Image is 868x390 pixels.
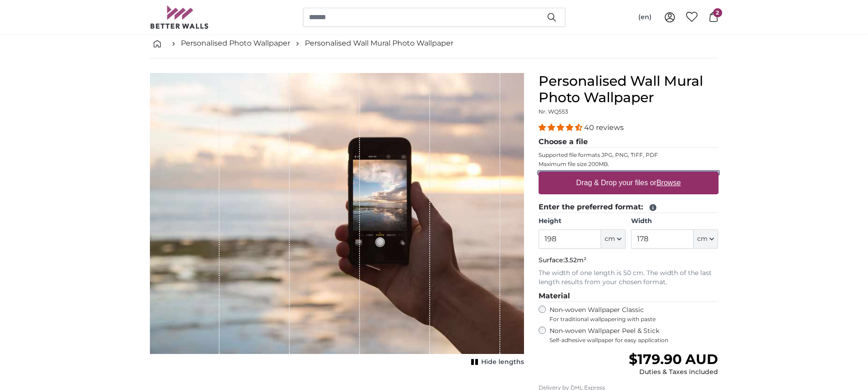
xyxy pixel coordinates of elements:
a: Personalised Photo Wallpaper [181,38,290,49]
span: cm [697,234,708,244]
u: Browse [657,179,681,187]
p: The width of one length is 50 cm. The width of the last length results from your chosen format. [539,269,719,287]
span: Hide lengths [481,358,524,367]
label: Non-woven Wallpaper Classic [550,306,719,323]
button: cm [693,229,718,249]
label: Width [631,217,718,226]
span: For traditional wallpapering with paste [550,316,719,323]
button: (en) [631,9,659,26]
span: 40 reviews [584,123,624,132]
legend: Material [539,291,719,302]
span: Nr. WQ553 [539,108,568,115]
p: Surface: [539,256,719,265]
span: $179.90 AUD [629,351,718,368]
span: Self-adhesive wallpaper for easy application [550,337,719,344]
a: Personalised Wall Mural Photo Wallpaper [305,38,453,49]
span: 3.52m² [565,256,586,264]
div: Duties & Taxes included [629,368,718,377]
label: Drag & Drop your files or [572,174,684,192]
button: cm [601,229,626,249]
h1: Personalised Wall Mural Photo Wallpaper [539,73,719,106]
span: cm [605,234,615,244]
button: Hide lengths [468,356,524,369]
span: 2 [713,8,722,17]
span: 4.38 stars [539,123,584,132]
p: Maximum file size 200MB. [539,161,719,168]
label: Height [539,217,626,226]
nav: breadcrumbs [150,29,719,58]
label: Non-woven Wallpaper Peel & Stick [550,327,719,344]
div: 1 of 1 [150,73,524,369]
legend: Enter the preferred format: [539,202,719,213]
img: Betterwalls [150,5,209,29]
legend: Choose a file [539,136,719,148]
p: Supported file formats JPG, PNG, TIFF, PDF [539,151,719,159]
